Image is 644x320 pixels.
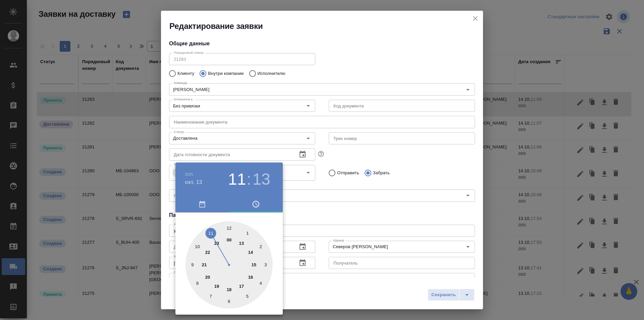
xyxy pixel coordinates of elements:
[185,172,193,176] button: 2025
[253,170,270,189] button: 13
[228,170,246,189] button: 11
[247,170,251,189] h3: :
[185,178,202,186] button: окт. 13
